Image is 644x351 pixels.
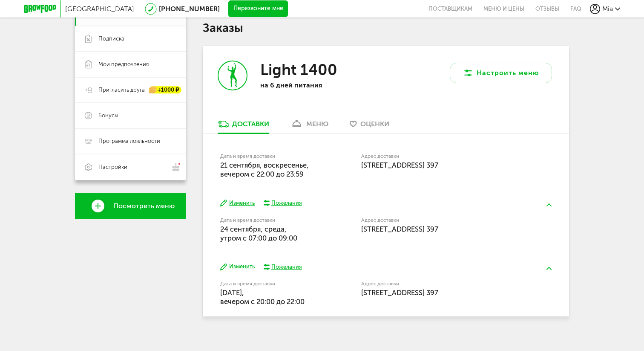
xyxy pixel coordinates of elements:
button: Изменить [220,263,255,271]
img: arrow-up-green.5eb5f82.svg [546,203,552,206]
a: Оценки [345,119,394,133]
span: [DATE], вечером c 20:00 до 22:00 [220,288,305,306]
label: Адрес доставки [361,281,520,286]
a: Пригласить друга +1000 ₽ [75,77,186,103]
span: Посмотреть меню [113,202,175,210]
a: Подписка [75,26,186,52]
span: [GEOGRAPHIC_DATA] [65,5,134,13]
button: Изменить [220,199,255,207]
h1: Заказы [203,23,569,34]
label: Адрес доставки [361,218,520,223]
h3: Light 1400 [260,61,337,79]
div: Пожелания [271,263,302,271]
span: Настройки [98,163,127,171]
span: Пригласить друга [98,86,145,94]
img: arrow-up-green.5eb5f82.svg [546,267,552,270]
span: [STREET_ADDRESS] 397 [361,161,438,169]
a: Программа лояльности [75,128,186,154]
span: Mia [602,5,613,13]
span: Бонусы [98,112,118,119]
div: Пожелания [271,199,302,207]
a: Мои предпочтения [75,52,186,77]
span: 24 сентября, среда, утром c 07:00 до 09:00 [220,225,297,242]
span: [STREET_ADDRESS] 397 [361,288,438,297]
span: [STREET_ADDRESS] 397 [361,225,438,233]
a: Доставки [213,119,273,133]
a: Бонусы [75,103,186,128]
span: 21 сентября, воскресенье, вечером c 22:00 до 23:59 [220,161,309,178]
label: Дата и время доставки [220,281,318,286]
p: на 6 дней питания [260,81,371,89]
button: Перезвоните мне [228,0,288,17]
button: Пожелания [263,199,302,207]
a: меню [286,119,333,133]
a: Посмотреть меню [75,193,186,219]
button: Настроить меню [450,63,552,83]
label: Дата и время доставки [220,154,318,159]
label: Адрес доставки [361,154,520,159]
span: Мои предпочтения [98,61,149,68]
div: +1000 ₽ [149,87,181,94]
span: Подписка [98,35,124,43]
span: Программа лояльности [98,137,160,145]
div: меню [306,120,328,128]
label: Дата и время доставки [220,218,318,223]
a: Настройки [75,154,186,180]
span: Оценки [360,120,389,128]
button: Пожелания [263,263,302,271]
div: Доставки [232,120,269,128]
a: [PHONE_NUMBER] [159,5,220,13]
